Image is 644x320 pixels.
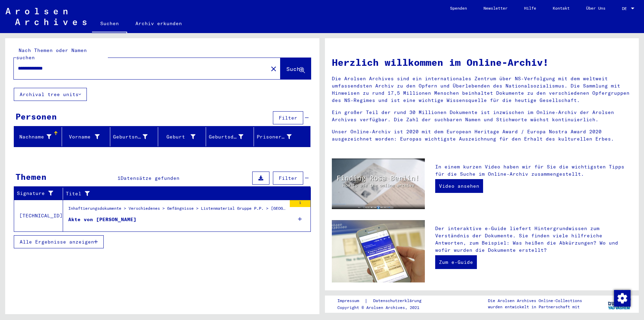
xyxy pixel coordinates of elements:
span: Filter [279,115,297,121]
img: eguide.jpg [332,220,425,282]
div: Inhaftierungsdokumente > Verschiedenes > Gefängnisse > Listenmaterial Gruppe P.P. > [GEOGRAPHIC_D... [68,205,286,215]
mat-header-cell: Nachname [14,127,62,146]
button: Filter [273,172,303,185]
img: Zustimmung ändern [614,290,631,307]
div: Geburtsname [113,133,147,141]
a: Suchen [92,15,127,33]
div: Prisoner # [257,131,301,142]
p: Der interaktive e-Guide liefert Hintergrundwissen zum Verständnis der Dokumente. Sie finden viele... [435,225,632,254]
h1: Herzlich willkommen im Online-Archiv! [332,55,632,70]
div: 1 [290,200,310,207]
div: Titel [66,188,302,199]
span: DE [622,6,630,11]
div: | [337,297,430,304]
div: Akte von [PERSON_NAME] [68,216,136,223]
div: Signature [17,188,63,199]
div: Themen [16,171,47,183]
span: Suche [286,65,304,72]
mat-header-cell: Vorname [62,127,110,146]
p: Unser Online-Archiv ist 2020 mit dem European Heritage Award / Europa Nostra Award 2020 ausgezeic... [332,128,632,143]
a: Zum e-Guide [435,255,477,269]
a: Impressum [337,297,365,304]
div: Vorname [65,131,110,142]
div: Nachname [17,133,51,141]
mat-header-cell: Geburt‏ [158,127,206,146]
mat-icon: close [269,65,278,73]
span: Alle Ergebnisse anzeigen [20,239,94,245]
button: Alle Ergebnisse anzeigen [14,235,104,248]
span: 1 [117,175,121,181]
p: In einem kurzen Video haben wir für Sie die wichtigsten Tipps für die Suche im Online-Archiv zusa... [435,163,632,178]
button: Archival tree units [14,88,87,101]
div: Geburtsname [113,131,158,142]
mat-header-cell: Geburtsdatum [206,127,254,146]
p: Ein großer Teil der rund 30 Millionen Dokumente ist inzwischen im Online-Archiv der Arolsen Archi... [332,109,632,123]
div: Geburtsdatum [209,133,243,141]
div: Titel [66,190,294,197]
mat-header-cell: Prisoner # [254,127,310,146]
div: Personen [16,110,57,123]
button: Clear [267,62,280,75]
img: video.jpg [332,158,425,209]
button: Filter [273,111,303,124]
button: Suche [280,58,311,79]
div: Geburtsdatum [209,131,254,142]
img: Arolsen_neg.svg [6,8,86,25]
p: wurden entwickelt in Partnerschaft mit [488,304,582,310]
div: Geburt‏ [161,131,206,142]
p: Die Arolsen Archives sind ein internationales Zentrum über NS-Verfolgung mit dem weltweit umfasse... [332,75,632,104]
p: Copyright © Arolsen Archives, 2021 [337,304,430,311]
div: Geburt‏ [161,133,195,141]
mat-label: Nach Themen oder Namen suchen [16,47,87,61]
mat-header-cell: Geburtsname [110,127,158,146]
a: Datenschutzerklärung [368,297,430,304]
div: Nachname [17,131,62,142]
div: Prisoner # [257,133,291,141]
div: Signature [17,190,54,197]
a: Archiv erkunden [127,15,190,32]
img: yv_logo.png [606,295,632,312]
td: [TECHNICAL_ID] [14,200,63,231]
span: Datensätze gefunden [121,175,180,181]
span: Filter [279,175,297,181]
p: Die Arolsen Archives Online-Collections [488,298,582,304]
a: Video ansehen [435,179,483,193]
div: Vorname [65,133,99,141]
